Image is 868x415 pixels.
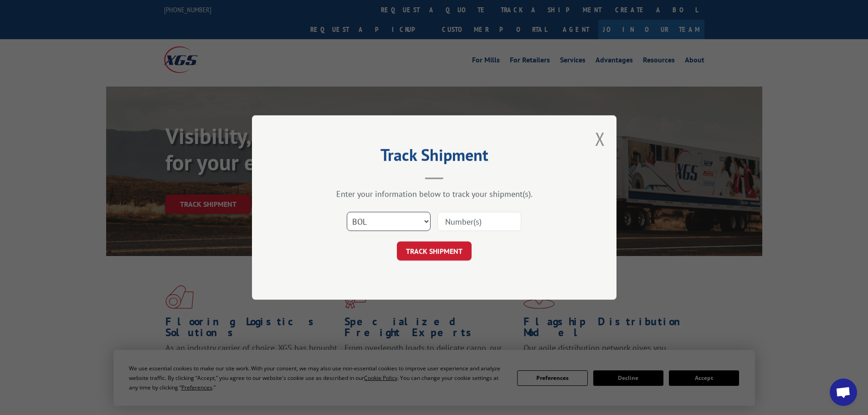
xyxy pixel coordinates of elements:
div: Open chat [830,379,857,406]
button: Close modal [595,127,605,151]
button: TRACK SHIPMENT [397,241,472,261]
h2: Track Shipment [298,149,571,166]
div: Enter your information below to track your shipment(s). [298,189,571,199]
input: Number(s) [437,212,521,231]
